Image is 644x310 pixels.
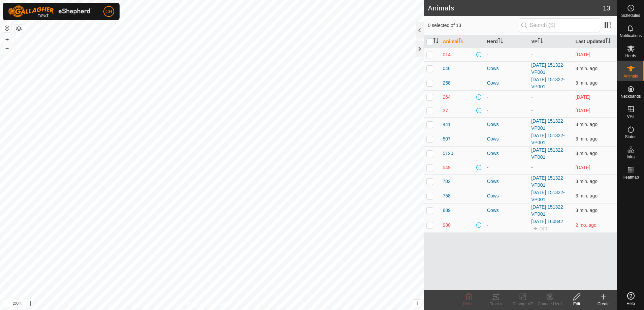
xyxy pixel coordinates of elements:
div: Cows [487,135,526,143]
div: Cows [487,178,526,185]
span: Status [625,135,636,139]
div: Cows [487,207,526,214]
p-sorticon: Activate to sort [498,39,503,44]
span: Aug 9, 2025, 9:17 PM [576,94,590,100]
span: Aug 18, 2025, 4:32 PM [576,208,598,213]
span: Aug 18, 2025, 4:32 PM [576,193,598,198]
span: OFF [539,226,549,231]
span: Aug 18, 2025, 4:32 PM [576,66,598,71]
span: Aug 18, 2025, 4:32 PM [576,122,598,127]
th: VP [528,35,573,48]
div: Cows [487,80,526,87]
div: Cows [487,65,526,72]
img: to [533,226,538,231]
div: Create [590,301,617,307]
a: [DATE] 151322-VP001 [531,62,565,75]
button: i [413,300,421,307]
th: Animal [440,35,484,48]
a: [DATE] 151322-VP001 [531,118,565,131]
span: Jul 21, 2025, 8:47 PM [576,108,590,113]
span: Help [626,302,635,306]
h2: Animals [428,4,603,12]
span: 046 [443,65,450,72]
button: + [3,35,11,43]
a: [DATE] 151322-VP001 [531,133,565,145]
div: Cows [487,121,526,128]
button: – [3,44,11,52]
a: [DATE] 151322-VP001 [531,77,565,89]
span: Aug 9, 2025, 9:17 PM [576,52,590,57]
a: [DATE] 160842 [531,219,563,224]
span: Jun 11, 2025, 11:17 AM [576,222,597,228]
div: Cows [487,150,526,157]
span: 264 [443,94,450,101]
div: Tracks [482,301,509,307]
div: Change Herd [536,301,563,307]
p-sorticon: Activate to sort [433,39,439,44]
a: [DATE] 151322-VP001 [531,147,565,160]
span: VPs [627,115,634,119]
div: - [487,94,526,101]
span: 702 [443,178,450,185]
span: i [416,300,418,306]
span: 37 [443,107,448,114]
a: Help [617,289,644,308]
a: Privacy Policy [185,301,211,307]
span: Infra [626,155,635,159]
span: 980 [443,222,450,229]
span: 758 [443,192,450,199]
span: 258 [443,80,450,87]
span: Aug 18, 2025, 4:32 PM [576,151,598,156]
span: Notifications [620,34,642,38]
p-sorticon: Activate to sort [458,39,464,44]
span: Aug 18, 2025, 4:32 PM [576,179,598,184]
span: Aug 18, 2025, 4:32 PM [576,136,598,142]
span: 441 [443,121,450,128]
span: 549 [443,164,450,171]
input: Search (S) [519,18,600,32]
th: Last Updated [573,35,617,48]
span: 889 [443,207,450,214]
a: [DATE] 151322-VP001 [531,204,565,217]
span: Aug 18, 2025, 4:32 PM [576,80,598,86]
span: Schedules [621,13,640,18]
app-display-virtual-paddock-transition: - [531,108,533,113]
span: CH [105,8,112,15]
span: 014 [443,51,450,58]
div: - [487,164,526,171]
app-display-virtual-paddock-transition: - [531,52,533,57]
span: Animals [623,74,638,78]
a: Contact Us [219,301,238,307]
a: [DATE] 151322-VP001 [531,175,565,188]
p-sorticon: Activate to sort [605,39,611,44]
a: [DATE] 151322-VP001 [531,190,565,202]
app-display-virtual-paddock-transition: - [531,94,533,100]
span: Aug 9, 2025, 9:17 PM [576,165,590,170]
app-display-virtual-paddock-transition: - [531,165,533,170]
button: Map Layers [15,25,23,33]
span: 0 selected of 13 [428,22,518,29]
span: 5120 [443,150,453,157]
img: Gallagher Logo [8,5,92,18]
div: Cows [487,192,526,199]
div: - [487,222,526,229]
p-sorticon: Activate to sort [538,39,543,44]
span: 13 [603,3,610,13]
button: Reset Map [3,24,11,32]
div: - [487,51,526,58]
span: Herds [625,54,636,58]
span: Heatmap [622,175,639,179]
span: 507 [443,135,450,143]
span: Delete [463,302,475,306]
div: Edit [563,301,590,307]
th: Herd [484,35,528,48]
span: Neckbands [620,94,641,98]
div: Change VP [509,301,536,307]
div: - [487,107,526,114]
